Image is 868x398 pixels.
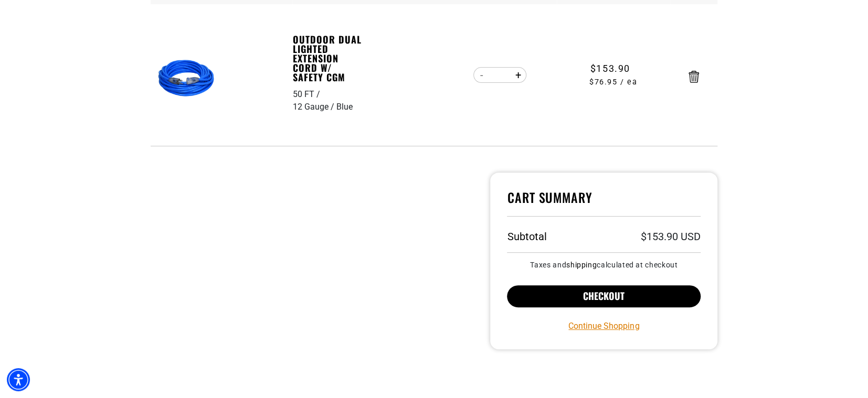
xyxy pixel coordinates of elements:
[566,261,597,269] a: shipping
[293,101,336,113] div: 12 Gauge
[336,101,353,113] div: Blue
[507,189,701,217] h4: Cart Summary
[590,61,630,76] span: $153.90
[568,320,639,332] a: Continue Shopping
[641,231,701,242] p: $153.90 USD
[689,73,699,80] a: Remove Outdoor Dual Lighted Extension Cord w/ Safety CGM - 50 FT / 12 Gauge / Blue
[507,231,546,242] h3: Subtotal
[293,88,322,101] div: 50 FT
[507,261,701,268] small: Taxes and calculated at checkout
[293,35,365,82] a: Outdoor Dual Lighted Extension Cord w/ Safety CGM
[557,77,670,88] span: $76.95 / ea
[7,368,30,391] div: Accessibility Menu
[507,285,701,307] button: Checkout
[155,46,221,112] img: Blue
[490,66,510,84] input: Quantity for Outdoor Dual Lighted Extension Cord w/ Safety CGM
